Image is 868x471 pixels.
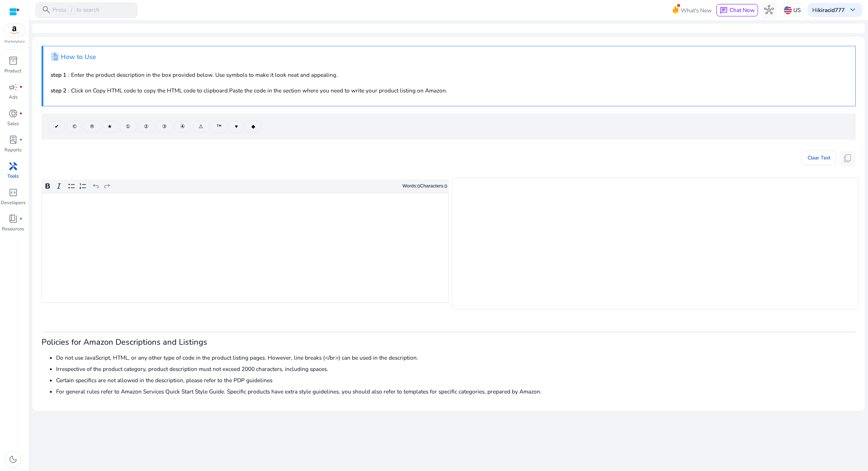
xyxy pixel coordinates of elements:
[19,112,23,115] span: fiber_manual_record
[802,151,836,165] button: Clear Text
[90,123,94,130] span: ®
[8,214,18,223] span: book_4
[61,53,96,61] h4: How to Use
[56,353,856,362] li: Do not use JavaScript, HTML, or any other type of code in the product listing pages. However, lin...
[4,24,25,36] img: amazon.svg
[144,123,149,130] span: ②
[402,182,447,191] div: Words: Characters:
[4,68,21,75] p: Product
[808,151,830,165] span: Clear Text
[19,138,23,142] span: fiber_manual_record
[8,109,18,118] span: donut_small
[812,7,845,13] p: Hi
[156,121,173,132] button: ③
[7,120,19,128] p: Sales
[72,123,76,130] span: ©
[68,6,75,15] span: /
[8,135,18,145] span: lab_profile
[49,121,65,132] button: ✔
[19,217,23,221] span: fiber_manual_record
[42,179,449,193] div: Editor toolbar
[764,5,774,15] span: hub
[716,4,758,16] button: chatChat Now
[444,183,447,189] label: 0
[120,121,136,132] button: ①
[730,6,755,14] span: Chat Now
[8,455,18,464] span: dark_mode
[42,337,856,347] h3: Policies for Amazon Descriptions and Listings
[19,86,23,89] span: fiber_manual_record
[193,121,209,132] button: ⚠
[784,6,792,14] img: us.svg
[56,387,856,396] li: For general rules refer to Amazon Services Quick Start Style Guide. Specific products have extra ...
[229,121,244,132] button: ♥
[174,121,191,132] button: ④
[51,71,66,79] b: step 1
[55,123,59,130] span: ✔
[417,183,420,189] label: 0
[138,121,154,132] button: ②
[681,4,712,17] span: What's New
[4,39,25,44] p: Marketplace
[2,226,24,233] p: Resources
[56,365,856,373] li: Irrespective of the product category, product description must not exceed 2000 characters, includ...
[42,5,51,15] span: search
[4,147,21,154] p: Reports
[848,5,857,15] span: keyboard_arrow_down
[235,123,238,130] span: ♥
[199,123,203,130] span: ⚠
[180,123,185,130] span: ④
[7,173,19,180] p: Tools
[8,162,18,171] span: handyman
[793,4,801,16] p: US
[51,86,848,95] p: : Click on Copy HTML code to copy the HTML code to clipboard.Paste the code in the section where ...
[52,6,99,15] p: Press to search
[126,123,130,130] span: ①
[84,121,100,132] button: ®
[67,121,82,132] button: ©
[9,94,17,101] p: Ads
[8,83,18,92] span: campaign
[211,121,227,132] button: ™
[1,199,25,207] p: Developers
[251,123,255,130] span: ◆
[107,123,112,130] span: ★
[51,71,848,79] p: : Enter the product description in the box provided below. Use symbols to make it look neat and a...
[8,56,18,66] span: inventory_2
[217,123,221,130] span: ™
[818,6,845,14] b: kiracid777
[720,7,728,15] span: chat
[42,193,449,303] div: Rich Text Editor. Editing area: main. Press Alt+0 for help.
[8,188,18,197] span: code_blocks
[51,87,66,94] b: step 2
[102,121,118,132] button: ★
[761,2,777,18] button: hub
[162,123,167,130] span: ③
[246,121,261,132] button: ◆
[56,376,856,384] li: Certain specifics are not allowed in the description, please refer to the PDP guidelines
